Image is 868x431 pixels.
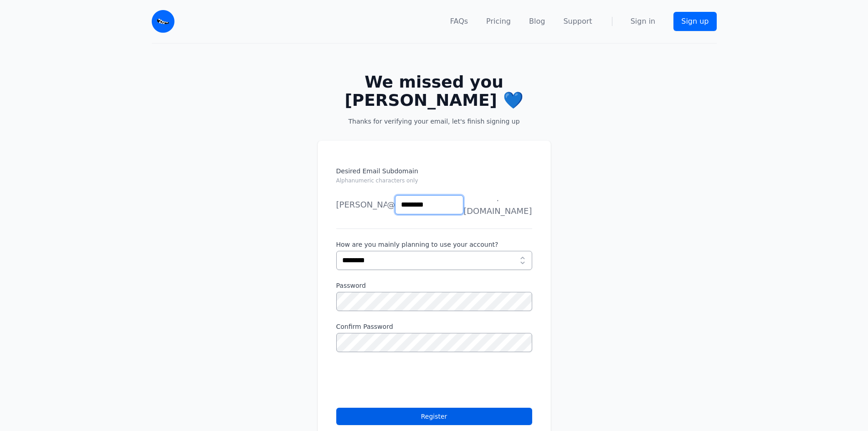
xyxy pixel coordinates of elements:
[673,12,716,31] a: Sign up
[336,177,418,184] small: Alphanumeric characters only
[152,10,175,33] img: Email Monster
[486,16,511,27] a: Pricing
[336,196,386,214] li: [PERSON_NAME]
[332,117,536,126] p: Thanks for verifying your email, let's finish signing up
[336,408,532,425] button: Register
[336,322,532,331] label: Confirm Password
[463,192,532,218] span: .[DOMAIN_NAME]
[336,363,475,399] iframe: reCAPTCHA
[387,198,395,211] span: @
[450,16,468,27] a: FAQs
[332,73,536,109] h2: We missed you [PERSON_NAME] 💙
[336,166,532,190] label: Desired Email Subdomain
[631,16,656,27] a: Sign in
[336,281,532,290] label: Password
[336,240,532,249] label: How are you mainly planning to use your account?
[563,16,592,27] a: Support
[529,16,545,27] a: Blog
